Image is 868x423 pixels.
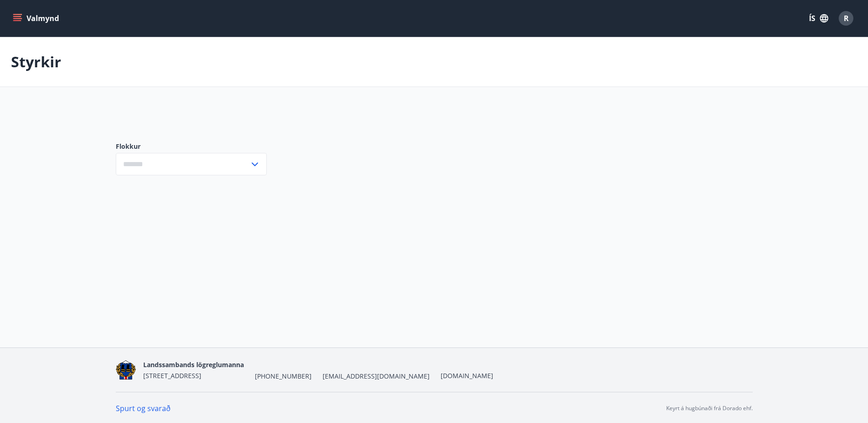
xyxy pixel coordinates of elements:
[116,403,171,413] a: Spurt og svarað
[441,371,493,380] a: [DOMAIN_NAME]
[11,10,63,27] button: menu
[11,52,61,72] p: Styrkir
[835,7,857,29] button: R
[255,372,312,381] span: [PHONE_NUMBER]
[143,371,201,380] span: [STREET_ADDRESS]
[804,10,833,27] button: ÍS
[116,142,267,151] label: Flokkur
[844,13,849,23] span: R
[323,372,430,381] span: [EMAIL_ADDRESS][DOMAIN_NAME]
[116,360,136,380] img: 1cqKbADZNYZ4wXUG0EC2JmCwhQh0Y6EN22Kw4FTY.png
[666,404,753,412] p: Keyrt á hugbúnaði frá Dorado ehf.
[143,360,244,369] span: Landssambands lögreglumanna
